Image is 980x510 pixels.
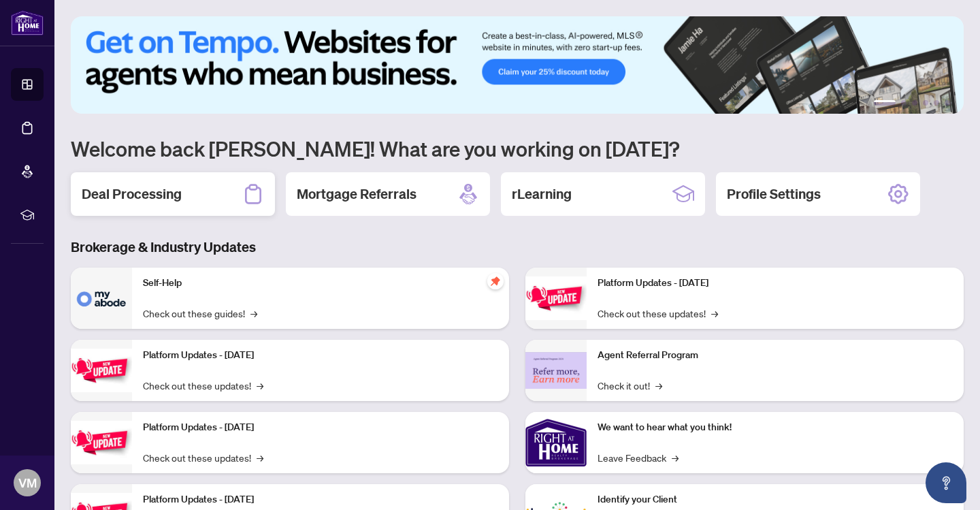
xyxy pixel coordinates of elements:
[257,378,263,393] span: →
[71,268,132,329] img: Self-Help
[901,100,906,106] button: 2
[598,276,953,291] p: Platform Updates - [DATE]
[487,273,504,289] span: pushpin
[945,100,950,106] button: 6
[71,238,964,257] h3: Brokerage & Industry Updates
[143,492,498,507] p: Platform Updates - [DATE]
[912,100,917,106] button: 3
[598,450,679,465] a: Leave Feedback→
[598,492,953,507] p: Identify your Client
[598,306,718,321] a: Check out these updates!→
[926,462,966,503] button: Open asap
[143,378,263,393] a: Check out these updates!→
[874,100,896,106] button: 1
[143,420,498,435] p: Platform Updates - [DATE]
[598,348,953,363] p: Agent Referral Program
[598,420,953,435] p: We want to hear what you think!
[143,276,498,291] p: Self-Help
[934,100,939,106] button: 5
[143,450,263,465] a: Check out these updates!→
[82,185,182,204] h2: Deal Processing
[923,100,928,106] button: 4
[71,421,132,464] img: Platform Updates - July 21, 2025
[727,185,821,204] h2: Profile Settings
[250,306,257,321] span: →
[143,306,257,321] a: Check out these guides!→
[655,378,662,393] span: →
[11,10,44,35] img: logo
[525,412,587,473] img: We want to hear what you think!
[525,352,587,389] img: Agent Referral Program
[18,473,37,492] span: VM
[672,450,679,465] span: →
[257,450,263,465] span: →
[512,185,572,204] h2: rLearning
[71,349,132,392] img: Platform Updates - September 16, 2025
[598,378,662,393] a: Check it out!→
[71,16,964,114] img: Slide 0
[297,185,416,204] h2: Mortgage Referrals
[525,276,587,319] img: Platform Updates - June 23, 2025
[711,306,718,321] span: →
[143,348,498,363] p: Platform Updates - [DATE]
[71,136,964,161] h1: Welcome back [PERSON_NAME]! What are you working on [DATE]?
